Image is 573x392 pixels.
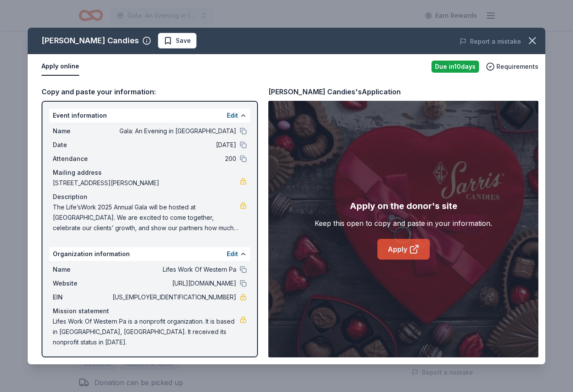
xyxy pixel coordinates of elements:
[111,154,236,164] span: 200
[460,36,521,47] button: Report a mistake
[111,278,236,289] span: [URL][DOMAIN_NAME]
[176,35,191,46] span: Save
[496,61,538,72] span: Requirements
[53,126,111,136] span: Name
[158,33,196,48] button: Save
[49,247,250,261] div: Organization information
[350,199,457,213] div: Apply on the donor's site
[486,61,538,72] button: Requirements
[42,86,258,97] div: Copy and paste your information:
[268,86,401,97] div: [PERSON_NAME] Candies's Application
[227,249,238,259] button: Edit
[431,61,479,73] div: Due in 10 days
[227,110,238,121] button: Edit
[49,109,250,122] div: Event information
[315,218,492,228] div: Keep this open to copy and paste in your information.
[42,34,139,48] div: [PERSON_NAME] Candies
[53,178,240,188] span: [STREET_ADDRESS][PERSON_NAME]
[42,58,79,76] button: Apply online
[111,140,236,150] span: [DATE]
[53,292,111,302] span: EIN
[53,154,111,164] span: Attendance
[53,192,247,202] div: Description
[53,167,247,178] div: Mailing address
[377,239,430,260] a: Apply
[53,278,111,289] span: Website
[53,264,111,275] span: Name
[53,306,247,316] div: Mission statement
[111,264,236,275] span: Lifes Work Of Western Pa
[111,292,236,302] span: [US_EMPLOYER_IDENTIFICATION_NUMBER]
[111,126,236,136] span: Gala: An Evening in [GEOGRAPHIC_DATA]
[53,202,240,233] span: The Life’sWork 2025 Annual Gala will be hosted at [GEOGRAPHIC_DATA]. We are excited to come toget...
[53,140,111,150] span: Date
[53,316,240,347] span: Lifes Work Of Western Pa is a nonprofit organization. It is based in [GEOGRAPHIC_DATA], [GEOGRAPH...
